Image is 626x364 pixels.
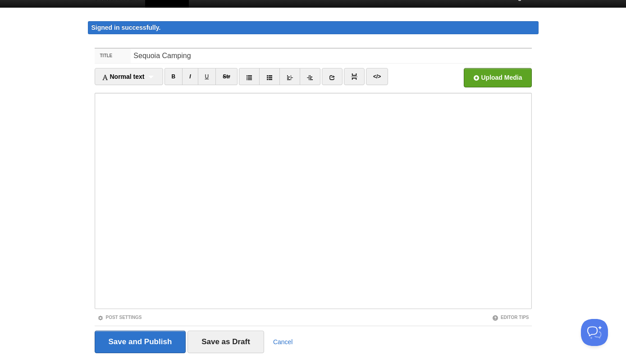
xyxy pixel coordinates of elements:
del: Str [223,73,230,80]
a: U [198,68,216,85]
div: Signed in successfully. [88,21,539,34]
label: Title [95,49,131,63]
img: pagebreak-icon.png [351,73,357,80]
iframe: Help Scout Beacon - Open [581,319,608,346]
a: Post Settings [97,315,142,320]
a: Str [215,68,238,85]
a: </> [366,68,388,85]
input: Save and Publish [95,331,186,353]
input: Save as Draft [187,331,264,353]
a: Cancel [273,338,293,346]
a: I [182,68,198,85]
a: B [164,68,183,85]
span: Normal text [102,73,145,80]
a: Editor Tips [492,315,529,320]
